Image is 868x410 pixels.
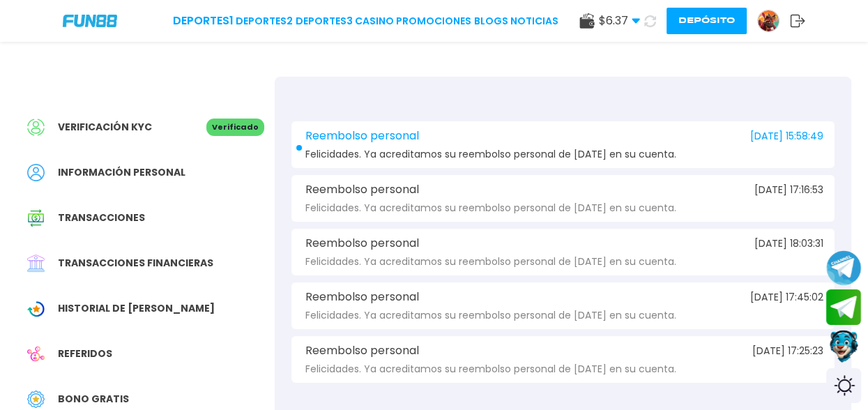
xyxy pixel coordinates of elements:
[599,13,640,29] span: $ 6.37
[27,345,45,363] img: Referral
[27,164,45,181] img: Personal
[305,237,419,250] span: Reembolso personal
[305,310,676,321] span: Felicidades. Ya acreditamos su reembolso personal de [DATE] en su cuenta.
[750,292,823,303] span: [DATE] 17:45:02
[305,149,676,160] span: Felicidades. Ya acreditamos su reembolso personal de [DATE] en su cuenta.
[305,364,676,374] span: Felicidades. Ya acreditamos su reembolso personal de [DATE] en su cuenta.
[474,14,508,29] a: BLOGS
[757,10,790,32] a: Avatar
[206,119,264,136] p: Verificado
[754,185,823,195] span: [DATE] 17:16:53
[63,15,117,26] img: Company Logo
[17,202,275,234] a: Transaction HistoryTransacciones
[758,10,779,31] img: Avatar
[826,289,861,326] button: Join telegram
[305,291,419,303] span: Reembolso personal
[355,14,394,29] a: CASINO
[17,248,275,279] a: Financial TransactionTransacciones financieras
[510,14,558,29] a: NOTICIAS
[58,301,215,316] span: Historial de [PERSON_NAME]
[58,165,185,180] span: Información personal
[58,392,129,407] span: Bono Gratis
[27,300,45,317] img: Wagering Transaction
[296,14,353,29] a: Deportes3
[17,293,275,324] a: Wagering TransactionHistorial de [PERSON_NAME]
[305,130,419,142] span: Reembolso personal
[17,157,275,188] a: PersonalInformación personal
[750,131,823,142] span: [DATE] 15:58:49
[58,211,145,225] span: Transacciones
[17,112,275,143] a: Verificación KYCVerificado
[27,209,45,227] img: Transaction History
[305,183,419,196] span: Reembolso personal
[826,328,861,365] button: Contact customer service
[58,347,112,361] span: Referidos
[305,203,676,213] span: Felicidades. Ya acreditamos su reembolso personal de [DATE] en su cuenta.
[752,346,823,356] span: [DATE] 17:25:23
[58,256,213,271] span: Transacciones financieras
[27,255,45,272] img: Financial Transaction
[826,368,861,403] div: Switch theme
[17,338,275,370] a: ReferralReferidos
[396,14,471,29] a: Promociones
[58,120,152,135] span: Verificación KYC
[305,344,419,357] span: Reembolso personal
[667,8,747,34] button: Depósito
[27,390,45,408] img: Free Bonus
[826,250,861,286] button: Join telegram channel
[305,257,676,267] span: Felicidades. Ya acreditamos su reembolso personal de [DATE] en su cuenta.
[173,13,234,29] a: Deportes1
[754,238,823,249] span: [DATE] 18:03:31
[236,14,293,29] a: Deportes2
